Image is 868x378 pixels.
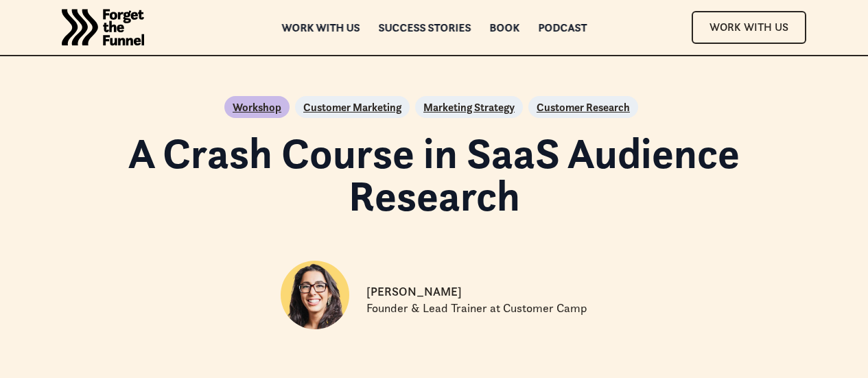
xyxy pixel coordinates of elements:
[233,99,281,115] a: Workshop
[366,300,587,317] p: Founder & Lead Trainer at Customer Camp
[489,23,519,32] a: Book
[423,99,515,115] a: Marketing Strategy
[537,99,630,115] a: Customer Research
[378,23,471,32] a: Success Stories
[45,132,824,217] h1: A Crash Course in SaaS Audience Research
[692,11,806,43] a: Work With Us
[366,284,462,300] p: [PERSON_NAME]
[538,23,587,32] a: Podcast
[303,99,401,115] a: Customer Marketing
[281,23,360,32] a: Work with us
